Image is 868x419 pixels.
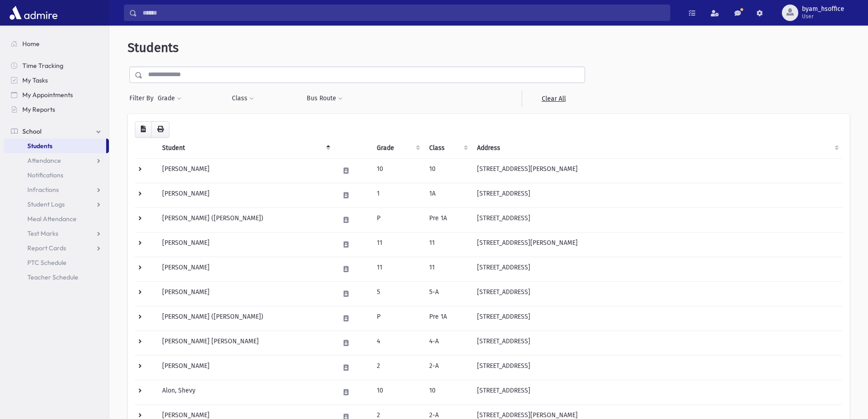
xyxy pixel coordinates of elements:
span: Home [22,40,40,48]
th: Class: activate to sort column ascending [424,138,472,159]
span: Filter By [129,93,157,103]
a: Test Marks [4,226,109,241]
td: Pre 1A [424,207,472,232]
td: 11 [424,257,472,281]
td: [STREET_ADDRESS] [472,281,842,306]
td: Alon, Shevy [157,380,334,404]
td: [STREET_ADDRESS][PERSON_NAME] [472,232,842,257]
td: 10 [424,158,472,183]
span: Student Logs [27,200,65,208]
td: [STREET_ADDRESS] [472,257,842,281]
td: [PERSON_NAME] [157,281,334,306]
td: 11 [371,232,424,257]
a: Attendance [4,153,109,168]
span: Students [128,40,179,55]
span: byam_hsoffice [802,5,844,13]
a: Teacher Schedule [4,270,109,285]
td: P [371,306,424,331]
th: Address: activate to sort column ascending [472,138,842,159]
span: User [802,13,844,20]
span: Notifications [27,171,63,179]
a: My Appointments [4,88,109,102]
a: Students [4,139,106,153]
td: [PERSON_NAME] [PERSON_NAME] [157,331,334,355]
td: 10 [371,380,424,404]
a: Student Logs [4,197,109,212]
a: Notifications [4,168,109,182]
a: My Tasks [4,73,109,88]
span: Test Marks [27,229,58,238]
span: My Appointments [22,91,73,99]
input: Search [137,5,670,21]
td: 4 [371,331,424,355]
span: My Reports [22,105,55,114]
button: Grade [157,90,182,107]
img: AdmirePro [7,4,60,22]
td: 10 [424,380,472,404]
a: PTC Schedule [4,255,109,270]
a: My Reports [4,102,109,117]
td: 11 [371,257,424,281]
td: Pre 1A [424,306,472,331]
td: 1A [424,183,472,207]
td: 5 [371,281,424,306]
span: Attendance [27,156,61,165]
td: [STREET_ADDRESS] [472,207,842,232]
td: [PERSON_NAME] [157,158,334,183]
td: 4-A [424,331,472,355]
td: [PERSON_NAME] [157,232,334,257]
td: [PERSON_NAME] ([PERSON_NAME]) [157,306,334,331]
td: [PERSON_NAME] [157,257,334,281]
td: [STREET_ADDRESS] [472,380,842,404]
td: [PERSON_NAME] [157,183,334,207]
a: Meal Attendance [4,212,109,226]
a: Home [4,36,109,51]
span: School [22,127,41,135]
td: 11 [424,232,472,257]
button: Bus Route [306,90,343,107]
td: 2-A [424,355,472,380]
td: [PERSON_NAME] [157,355,334,380]
td: [STREET_ADDRESS] [472,331,842,355]
td: 10 [371,158,424,183]
span: Report Cards [27,244,66,252]
span: Students [27,142,52,150]
span: Infractions [27,186,59,194]
td: 5-A [424,281,472,306]
td: P [371,207,424,232]
a: Report Cards [4,241,109,255]
span: Teacher Schedule [27,273,78,281]
a: School [4,124,109,139]
button: Class [231,90,254,107]
th: Student: activate to sort column descending [157,138,334,159]
a: Time Tracking [4,58,109,73]
td: [STREET_ADDRESS][PERSON_NAME] [472,158,842,183]
td: [STREET_ADDRESS] [472,355,842,380]
a: Clear All [522,90,585,107]
button: Print [151,121,169,138]
span: My Tasks [22,76,48,84]
td: 2 [371,355,424,380]
span: PTC Schedule [27,259,67,267]
td: 1 [371,183,424,207]
td: [PERSON_NAME] ([PERSON_NAME]) [157,207,334,232]
th: Grade: activate to sort column ascending [371,138,424,159]
a: Infractions [4,182,109,197]
span: Meal Attendance [27,215,77,223]
span: Time Tracking [22,62,63,70]
td: [STREET_ADDRESS] [472,306,842,331]
button: CSV [135,121,152,138]
td: [STREET_ADDRESS] [472,183,842,207]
